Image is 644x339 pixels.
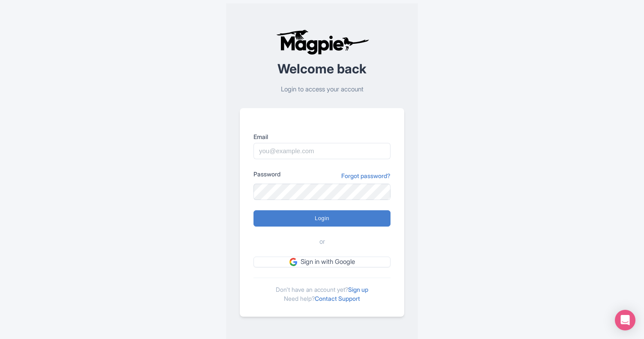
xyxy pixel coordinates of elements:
[319,237,325,247] span: or
[274,29,370,55] img: logo-ab69f6fb50320c5b225c76a69d11143b.png
[341,171,391,180] a: Forgot password?
[253,210,391,227] input: Login
[253,132,391,141] label: Email
[253,278,391,303] div: Don't have an account yet? Need help?
[240,85,404,94] p: Login to access your account
[240,62,404,76] h2: Welcome back
[253,169,280,179] label: Password
[615,310,635,330] div: Open Intercom Messenger
[348,286,368,293] a: Sign up
[253,257,391,267] a: Sign in with Google
[253,143,391,159] input: you@example.com
[315,295,360,302] a: Contact Support
[289,258,297,266] img: google.svg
